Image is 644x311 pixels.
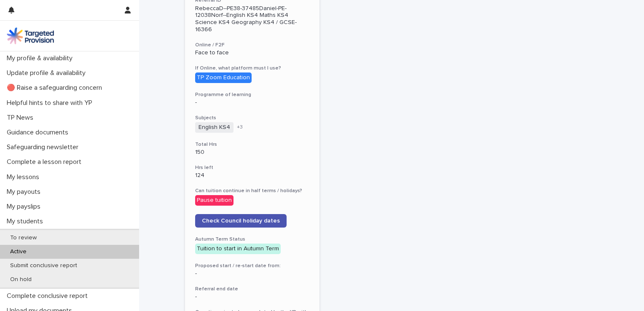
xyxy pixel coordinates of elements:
p: Helpful hints to share with YP [3,99,99,107]
p: 150 [195,149,309,156]
span: Check Council holiday dates [202,218,280,224]
p: Submit conclusive report [3,262,84,269]
p: 🔴 Raise a safeguarding concern [3,84,109,92]
h3: Hrs left [195,164,309,171]
p: - [195,293,309,300]
img: M5nRWzHhSzIhMunXDL62 [7,27,54,44]
p: TP News [3,114,40,122]
p: Complete a lesson report [3,158,88,166]
span: English KS4 [195,122,233,133]
p: To review [3,234,43,241]
p: On hold [3,276,38,283]
p: Active [3,248,33,255]
span: + 3 [237,125,243,130]
p: - [195,99,309,106]
div: Pause tuition [195,195,233,206]
h3: Programme of learning [195,91,309,98]
div: TP Zoom Education [195,72,252,83]
p: Face to face [195,49,309,56]
p: My profile & availability [3,54,79,62]
h3: Subjects [195,115,309,121]
div: Tuition to start in Autumn Term [195,244,281,254]
h3: Can tuition continue in half terms / holidays? [195,188,309,194]
p: RebeccaD--PE38-37485Daniel-PE-12038Norf--English KS4 Maths KS4 Science KS4 Geography KS4 / GCSE-1... [195,5,309,33]
h3: Proposed start / re-start date from: [195,263,309,269]
p: - [195,270,309,277]
h3: Total Hrs [195,141,309,148]
p: 124 [195,172,309,179]
a: Check Council holiday dates [195,214,287,228]
p: My lessons [3,173,46,181]
h3: Autumn Term Status [195,236,309,243]
p: My payslips [3,203,47,211]
p: Complete conclusive report [3,292,94,300]
p: Update profile & availability [3,69,92,77]
h3: Online / F2F [195,42,309,48]
h3: If Online, what platform must I use? [195,65,309,72]
p: Safeguarding newsletter [3,143,85,151]
p: My payouts [3,188,47,196]
p: Guidance documents [3,129,75,137]
h3: Referral end date [195,286,309,292]
p: My students [3,217,50,225]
